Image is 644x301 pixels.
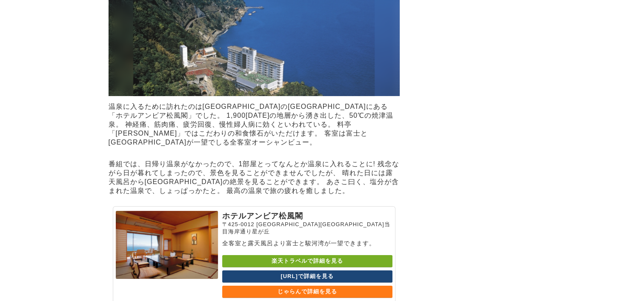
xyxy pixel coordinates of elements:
[222,286,392,298] a: じゃらんで詳細を見る
[109,158,400,198] p: 番組では、日帰り温泉がなかったので、1部屋とってなんとか温泉に入れることに! 残念ながら日が暮れてしまったので、景色を見ることができませんでしたが、 晴れた日には露天風呂から[GEOGRAPHI...
[222,255,392,267] a: 楽天トラベルで詳細を見る
[222,240,392,247] p: 全客室と露天風呂より富士と駿河湾が一望できます。
[222,211,392,221] p: ホテルアンビア松風閣
[116,211,218,279] img: ホテルアンビア松風閣
[109,100,400,149] p: 温泉に入るために訪れたのは[GEOGRAPHIC_DATA]の[GEOGRAPHIC_DATA]にある「ホテルアンビア松風閣」でした。 1,900[DATE]の地層から湧き出した、50℃の焼津温...
[222,221,390,235] span: [GEOGRAPHIC_DATA][GEOGRAPHIC_DATA]当目海岸通り星が丘
[222,270,392,283] a: [URL]で詳細を見る
[222,221,255,227] span: 〒425-0012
